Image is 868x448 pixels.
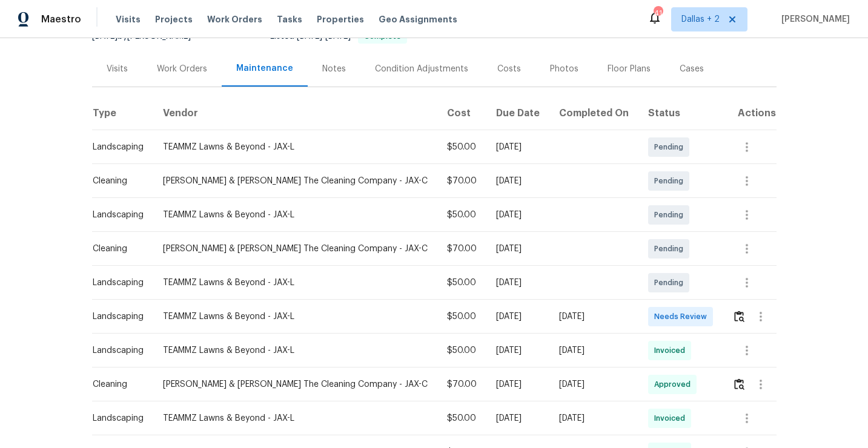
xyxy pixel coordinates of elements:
div: Visits [107,63,128,75]
span: Pending [654,243,688,255]
span: Invoiced [654,412,690,424]
div: [PERSON_NAME] & [PERSON_NAME] The Cleaning Company - JAX-C [163,378,428,390]
div: Work Orders [157,63,207,75]
button: Review Icon [732,302,746,331]
th: Type [92,96,153,130]
div: Landscaping [93,277,144,289]
div: $50.00 [447,344,477,357]
th: Vendor [153,96,437,130]
div: Floor Plans [608,63,651,75]
div: Landscaping [93,311,144,323]
span: Visits [116,13,141,25]
div: [DATE] [496,344,540,357]
div: TEAMMZ Lawns & Beyond - JAX-L [163,277,428,289]
span: [DATE] [297,32,322,41]
div: [DATE] [559,311,629,323]
div: [PERSON_NAME] & [PERSON_NAME] The Cleaning Company - JAX-C [163,243,428,255]
div: TEAMMZ Lawns & Beyond - JAX-L [163,311,428,323]
span: Pending [654,141,688,153]
button: Review Icon [732,370,746,399]
div: [PERSON_NAME] & [PERSON_NAME] The Cleaning Company - JAX-C [163,175,428,187]
div: TEAMMZ Lawns & Beyond - JAX-L [163,209,428,221]
div: Maintenance [236,62,293,74]
th: Status [638,96,723,130]
div: [DATE] [496,175,540,187]
span: Pending [654,277,688,289]
div: [DATE] [496,243,540,255]
div: Landscaping [93,412,144,424]
div: Landscaping [93,141,144,153]
div: Cleaning [93,378,144,390]
div: [DATE] [496,277,540,289]
span: Maestro [41,13,81,25]
div: $50.00 [447,311,477,323]
span: Work Orders [207,13,262,25]
div: [DATE] [559,412,629,424]
div: TEAMMZ Lawns & Beyond - JAX-L [163,412,428,424]
th: Due Date [486,96,549,130]
div: $50.00 [447,141,477,153]
div: [DATE] [496,412,540,424]
span: Invoiced [654,344,690,357]
th: Completed On [549,96,638,130]
div: Photos [550,63,578,75]
div: [DATE] [496,311,540,323]
span: Listed [270,32,407,41]
span: - [297,32,351,41]
div: Costs [497,63,521,75]
div: [DATE] [496,141,540,153]
div: [DATE] [496,378,540,390]
th: Cost [437,96,486,130]
div: Cleaning [93,243,144,255]
div: $50.00 [447,277,477,289]
div: $50.00 [447,209,477,221]
div: 41 [654,7,662,19]
img: Review Icon [734,311,744,322]
div: Landscaping [93,344,144,357]
span: Needs Review [654,311,712,323]
div: Landscaping [93,209,144,221]
span: [PERSON_NAME] [777,13,850,25]
span: [DATE] [92,32,118,41]
div: Notes [322,63,346,75]
span: Projects [155,13,193,25]
div: Cases [680,63,704,75]
span: [DATE] [325,32,351,41]
span: Approved [654,378,695,390]
div: TEAMMZ Lawns & Beyond - JAX-L [163,141,428,153]
span: Pending [654,209,688,221]
div: Cleaning [93,175,144,187]
div: [DATE] [559,378,629,390]
div: $70.00 [447,175,477,187]
span: Geo Assignments [379,13,457,25]
div: $70.00 [447,378,477,390]
div: Condition Adjustments [375,63,468,75]
div: $70.00 [447,243,477,255]
div: TEAMMZ Lawns & Beyond - JAX-L [163,344,428,357]
img: Review Icon [734,378,744,390]
th: Actions [723,96,776,130]
span: Dallas + 2 [681,13,720,25]
div: $50.00 [447,412,477,424]
span: Pending [654,175,688,187]
div: [DATE] [559,344,629,357]
span: Properties [317,13,364,25]
div: [DATE] [496,209,540,221]
span: Tasks [277,15,302,24]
